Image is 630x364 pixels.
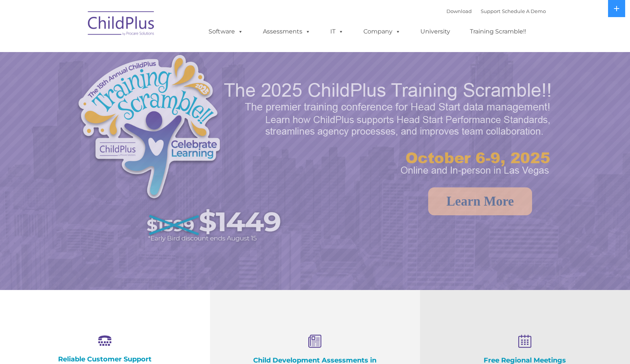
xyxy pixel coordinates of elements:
[446,8,472,14] a: Download
[428,187,532,215] a: Learn More
[413,24,458,39] a: University
[446,8,546,14] font: |
[502,8,546,14] a: Schedule A Demo
[323,24,351,39] a: IT
[255,24,318,39] a: Assessments
[356,24,408,39] a: Company
[37,355,173,363] h4: Reliable Customer Support
[201,24,251,39] a: Software
[481,8,500,14] a: Support
[84,6,159,43] img: ChildPlus by Procare Solutions
[462,24,534,39] a: Training Scramble!!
